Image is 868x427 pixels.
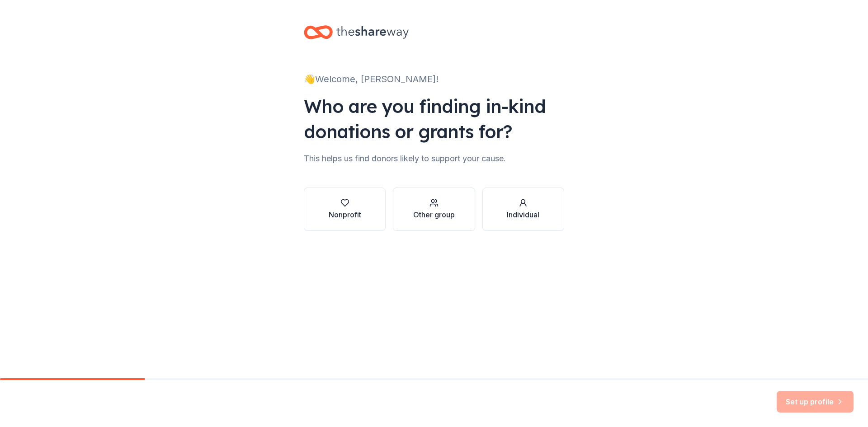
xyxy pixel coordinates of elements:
[304,188,386,231] button: Nonprofit
[329,209,361,220] div: Nonprofit
[304,151,564,166] div: This helps us find donors likely to support your cause.
[304,94,564,144] div: Who are you finding in-kind donations or grants for?
[304,72,564,86] div: 👋 Welcome, [PERSON_NAME]!
[413,209,455,220] div: Other group
[482,188,564,231] button: Individual
[507,209,539,220] div: Individual
[393,188,475,231] button: Other group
